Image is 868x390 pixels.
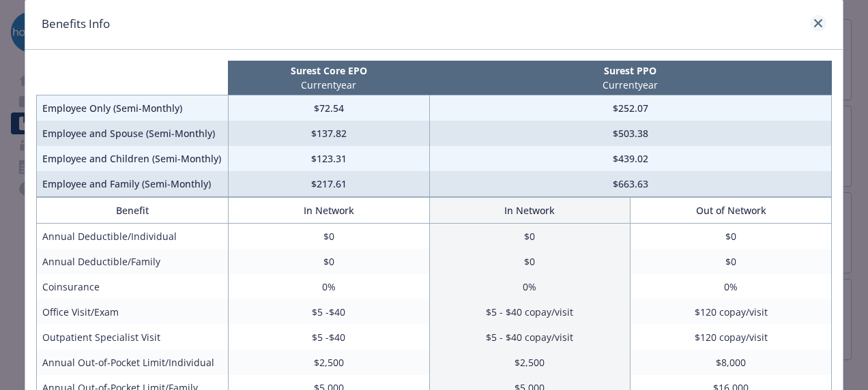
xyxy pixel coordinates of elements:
[228,299,429,325] td: $5 -$40
[37,224,229,250] td: Annual Deductible/Individual
[432,63,828,78] p: Surest PPO
[37,274,229,299] td: Coinsurance
[429,299,631,325] td: $5 - $40 copay/visit
[631,325,832,350] td: $120 copay/visit
[37,249,229,274] td: Annual Deductible/Family
[631,274,832,299] td: 0%
[429,274,631,299] td: 0%
[631,249,832,274] td: $0
[429,171,831,197] td: $663.63
[429,325,631,350] td: $5 - $40 copay/visit
[810,15,826,31] a: close
[432,78,828,92] p: Current year
[228,146,429,171] td: $123.31
[228,350,429,375] td: $2,500
[429,249,631,274] td: $0
[228,224,429,250] td: $0
[37,61,229,95] th: intentionally left blank
[631,350,832,375] td: $8,000
[429,121,831,146] td: $503.38
[228,198,429,224] th: In Network
[429,224,631,250] td: $0
[429,350,631,375] td: $2,500
[37,350,229,375] td: Annual Out-of-Pocket Limit/Individual
[228,249,429,274] td: $0
[228,274,429,299] td: 0%
[231,63,426,78] p: Surest Core EPO
[228,171,429,197] td: $217.61
[429,198,631,224] th: In Network
[228,325,429,350] td: $5 -$40
[631,299,832,325] td: $120 copay/visit
[37,299,229,325] td: Office Visit/Exam
[37,325,229,350] td: Outpatient Specialist Visit
[228,121,429,146] td: $137.82
[37,198,229,224] th: Benefit
[37,146,229,171] td: Employee and Children (Semi-Monthly)
[631,198,832,224] th: Out of Network
[631,224,832,250] td: $0
[228,95,429,121] td: $72.54
[429,95,831,121] td: $252.07
[37,171,229,197] td: Employee and Family (Semi-Monthly)
[37,95,229,121] td: Employee Only (Semi-Monthly)
[37,121,229,146] td: Employee and Spouse (Semi-Monthly)
[42,15,110,33] h1: Benefits Info
[429,146,831,171] td: $439.02
[231,78,426,92] p: Current year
